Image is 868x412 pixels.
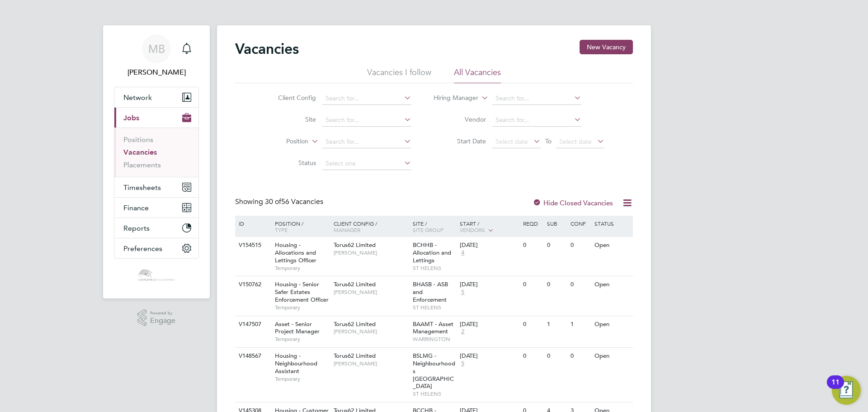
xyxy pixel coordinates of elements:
div: Reqd [521,216,544,231]
div: 0 [568,237,592,254]
span: Torus62 Limited [334,320,376,328]
span: Vendors [460,226,485,233]
span: Reports [123,224,150,232]
span: ST HELENS [413,265,456,272]
input: Search for... [322,136,411,148]
div: 0 [521,237,544,254]
div: [DATE] [460,352,519,360]
li: All Vacancies [454,67,501,83]
span: Timesheets [123,183,161,192]
span: Network [123,93,152,102]
div: [DATE] [460,321,519,328]
span: Temporary [275,375,329,383]
span: BHASB - ASB and Enforcement [413,280,448,303]
div: Open [592,316,632,333]
span: Housing - Senior Safer Estates Enforcement Officer [275,280,329,303]
span: Temporary [275,304,329,311]
div: Position / [268,216,331,237]
span: Select date [559,137,592,146]
span: Temporary [275,336,329,343]
span: ST HELENS [413,304,456,311]
div: Site / [410,216,458,237]
span: Manager [334,226,360,233]
div: 0 [568,348,592,365]
div: [DATE] [460,281,519,289]
button: Jobs [114,108,198,128]
span: Powered by [150,309,175,317]
button: New Vacancy [580,40,633,54]
div: 0 [545,237,568,254]
input: Select one [322,157,411,170]
div: V148567 [236,348,268,365]
span: Mac Bonar [114,67,199,78]
div: Open [592,348,632,365]
h2: Vacancies [235,40,299,58]
span: Asset - Senior Project Manager [275,320,320,336]
span: 4 [460,249,466,257]
span: 5 [460,360,466,368]
span: 5 [460,289,466,296]
button: Reports [114,218,198,238]
div: Conf [568,216,592,231]
span: Torus62 Limited [334,280,376,288]
a: Positions [123,135,153,144]
span: Housing - Allocations and Lettings Officer [275,241,316,264]
div: 0 [568,276,592,293]
div: 0 [521,316,544,333]
span: Engage [150,317,175,325]
label: Hide Closed Vacancies [533,199,613,207]
span: Temporary [275,265,329,272]
div: 1 [545,316,568,333]
span: Housing - Neighbourhood Assistant [275,352,317,375]
div: V147507 [236,316,268,333]
label: Status [264,159,316,167]
span: 2 [460,328,466,336]
span: [PERSON_NAME] [334,328,408,335]
a: Powered byEngage [137,309,176,327]
span: BSLMG - Neighbourhoods [GEOGRAPHIC_DATA] [413,352,455,390]
button: Open Resource Center, 11 new notifications [832,376,861,405]
div: Status [592,216,632,231]
div: 0 [521,348,544,365]
input: Search for... [492,114,581,127]
li: Vacancies I follow [367,67,431,83]
div: Start / [458,216,521,238]
label: Hiring Manager [426,94,478,103]
span: [PERSON_NAME] [334,289,408,296]
span: BAAMT - Asset Management [413,320,453,336]
button: Timesheets [114,177,198,197]
div: 11 [831,382,840,394]
span: Jobs [123,114,139,122]
button: Preferences [114,238,198,258]
div: 0 [545,348,568,365]
div: Open [592,237,632,254]
div: [DATE] [460,242,519,249]
span: BCHHB - Allocation and Lettings [413,241,451,264]
label: Site [264,115,316,123]
a: Placements [123,161,161,169]
div: Showing [235,197,325,207]
span: 30 of [265,197,281,206]
input: Search for... [492,92,581,105]
div: V154515 [236,237,268,254]
span: Site Group [413,226,443,233]
div: Sub [545,216,568,231]
span: MB [148,43,165,55]
span: WARRINGTON [413,336,456,343]
nav: Main navigation [103,25,210,298]
span: Torus62 Limited [334,241,376,249]
span: 56 Vacancies [265,197,323,206]
div: ID [236,216,268,231]
div: 0 [545,276,568,293]
span: ST HELENS [413,390,456,398]
a: Go to home page [114,268,199,282]
span: Type [275,226,288,233]
input: Search for... [322,114,411,127]
span: [PERSON_NAME] [334,249,408,256]
a: MB[PERSON_NAME] [114,34,199,78]
div: 0 [521,276,544,293]
div: Jobs [114,128,198,177]
button: Finance [114,198,198,218]
label: Vendor [434,115,486,123]
span: Torus62 Limited [334,352,376,360]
